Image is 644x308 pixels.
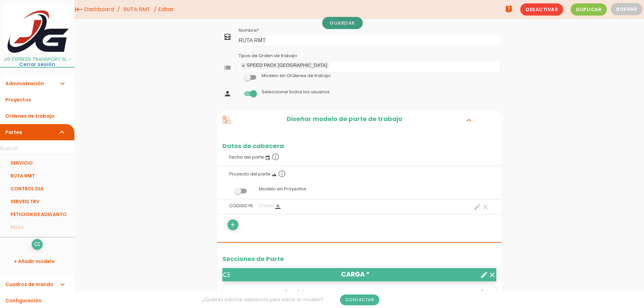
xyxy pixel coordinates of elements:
[217,143,501,149] h2: Datos de cabecera
[222,256,496,262] h2: Secciones de Parte
[222,166,496,181] label: Proyecto del parte:
[502,2,516,16] a: live_help
[259,203,274,209] span: (Texto)
[262,89,330,95] label: Seleccionar todos los usuarios
[222,268,496,281] header: CARGA *
[488,271,496,279] i: clear
[300,290,306,296] i: access_time
[322,17,363,29] a: Guardar
[223,33,232,41] i: all_inbox
[476,288,484,297] a: edit
[571,3,607,16] span: Duplicar
[271,172,277,177] i: landscape
[228,219,238,230] a: add
[265,155,270,161] i: event
[158,5,174,13] span: Editar
[239,53,297,59] label: Tipos de Orden de trabajo
[223,64,232,72] i: list
[271,153,280,161] i: info_outline
[480,271,488,279] i: create
[480,268,488,281] a: create
[278,170,286,178] i: info_outline
[247,63,327,68] div: SPEED PACK [GEOGRAPHIC_DATA]
[222,183,496,195] label: Modelo sin Proyectos
[222,268,231,281] a: low_priority
[32,239,43,250] a: low_priority
[476,289,484,297] i: edit
[58,124,66,140] i: expand_more
[239,27,259,33] label: Nombre
[505,2,513,16] i: live_help
[226,290,231,295] a: star_border
[74,291,507,308] div: ¿Quieres solicitar asistencia para editar el modelo?
[3,253,71,269] a: + Añadir modelo
[231,116,458,124] h2: Diseñar modelo de parte de trabajo
[488,268,496,281] a: clear
[473,203,481,211] a: create
[19,61,55,68] a: Cerrar sesión
[285,290,299,295] span: (Hora)
[222,149,496,164] label: Fecha del parte:
[232,290,284,295] span: LLEGADA A LA CARGA *
[58,75,66,92] i: expand_more
[463,116,474,124] i: expand_more
[262,73,331,79] label: Modelo sin Ordenes de trabajo
[481,203,490,211] a: clear
[340,294,380,305] a: Contactar
[3,5,71,53] img: itcons-logo
[484,289,493,297] i: clear
[222,271,231,279] i: low_priority
[230,219,236,230] i: add
[275,204,281,209] i: format_color_text
[484,288,493,297] a: clear
[520,3,563,16] span: Desactivar
[34,239,40,250] i: low_priority
[223,90,232,98] i: person
[611,3,642,15] button: Borrar
[229,203,254,209] span: CODIGO FK:
[58,276,66,292] i: expand_more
